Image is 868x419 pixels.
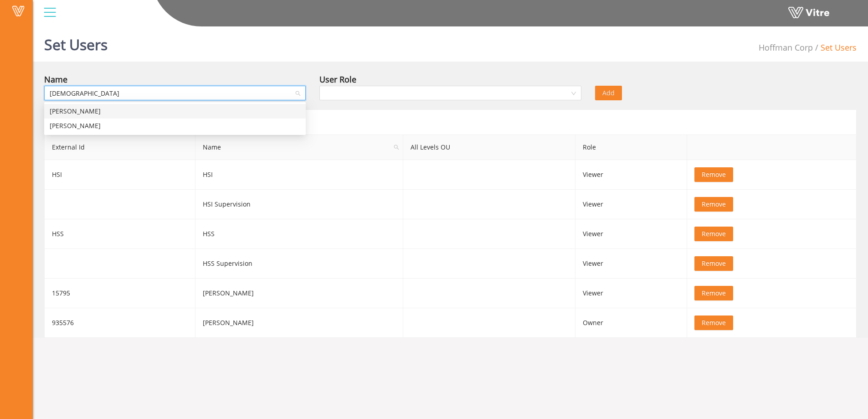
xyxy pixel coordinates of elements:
span: Remove [702,170,726,180]
span: Viewer [583,229,603,238]
th: External Id [45,135,195,160]
h1: Set Users [44,23,108,62]
button: Remove [694,256,733,271]
span: Remove [702,199,726,209]
button: Remove [694,316,733,330]
span: 935576 [52,318,74,327]
th: All Levels OU [403,135,575,160]
div: [PERSON_NAME] [50,121,300,131]
td: HSI [195,160,404,190]
li: Set Users [813,41,857,54]
span: 210 [759,42,813,53]
span: HSS [52,229,64,238]
div: User Role [319,73,356,86]
td: HSS Supervision [195,249,404,279]
button: Add [595,86,622,100]
div: Name [44,73,67,86]
span: search [394,145,399,150]
div: Jesus Barajas [44,119,306,133]
span: Remove [702,288,726,298]
th: Role [575,135,688,160]
td: HSI Supervision [195,190,404,219]
div: [PERSON_NAME] [50,106,300,116]
button: Remove [694,167,733,182]
span: Viewer [583,259,603,268]
span: Remove [702,229,726,239]
td: HSS [195,219,404,249]
div: Form users [44,109,857,134]
span: HSI [52,170,62,179]
td: [PERSON_NAME] [195,308,404,338]
div: Jesus Rodriguez [44,104,306,119]
span: Viewer [583,200,603,208]
button: Remove [694,197,733,212]
button: Remove [694,286,733,300]
span: Remove [702,259,726,269]
span: Remove [702,318,726,328]
span: Owner [583,318,603,327]
span: Name [195,135,403,160]
span: Viewer [583,289,603,297]
td: [PERSON_NAME] [195,279,404,308]
span: 15795 [52,289,70,297]
button: Remove [694,227,733,241]
span: Viewer [583,170,603,179]
span: search [390,135,403,160]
